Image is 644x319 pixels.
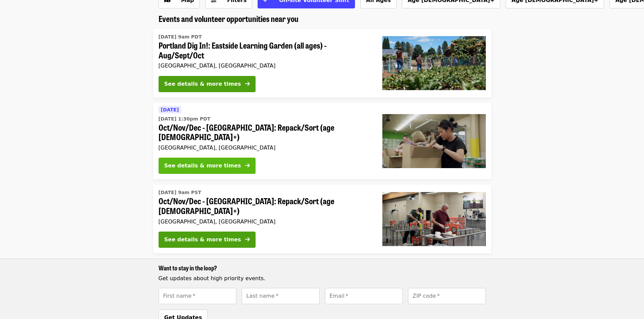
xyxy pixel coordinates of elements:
input: [object Object] [159,288,236,304]
input: [object Object] [408,288,486,304]
img: Portland Dig In!: Eastside Learning Garden (all ages) - Aug/Sept/Oct organized by Oregon Food Bank [382,36,486,90]
a: See details for "Oct/Nov/Dec - Portland: Repack/Sort (age 8+)" [153,103,491,180]
span: Portland Dig In!: Eastside Learning Garden (all ages) - Aug/Sept/Oct [159,41,372,60]
span: Events and volunteer opportunities near you [159,12,299,24]
a: See details for "Portland Dig In!: Eastside Learning Garden (all ages) - Aug/Sept/Oct" [153,29,491,98]
time: [DATE] 9am PST [159,189,201,196]
img: Oct/Nov/Dec - Portland: Repack/Sort (age 16+) organized by Oregon Food Bank [382,192,486,246]
span: Oct/Nov/Dec - [GEOGRAPHIC_DATA]: Repack/Sort (age [DEMOGRAPHIC_DATA]+) [159,123,372,142]
a: See details for "Oct/Nov/Dec - Portland: Repack/Sort (age 16+)" [153,185,491,253]
div: See details & more times [164,80,241,88]
div: See details & more times [164,162,241,170]
input: [object Object] [242,288,319,304]
button: See details & more times [159,76,256,92]
i: arrow-right icon [245,162,250,169]
span: [DATE] [161,107,179,112]
div: [GEOGRAPHIC_DATA], [GEOGRAPHIC_DATA] [159,144,372,151]
input: [object Object] [325,288,403,304]
span: Want to stay in the loop? [159,263,217,272]
img: Oct/Nov/Dec - Portland: Repack/Sort (age 8+) organized by Oregon Food Bank [382,114,486,168]
div: [GEOGRAPHIC_DATA], [GEOGRAPHIC_DATA] [159,218,372,225]
span: Get updates about high priority events. [159,275,265,282]
i: arrow-right icon [245,236,250,243]
time: [DATE] 9am PDT [159,33,202,41]
div: [GEOGRAPHIC_DATA], [GEOGRAPHIC_DATA] [159,62,372,69]
time: [DATE] 1:30pm PDT [159,115,211,123]
i: arrow-right icon [245,81,250,87]
div: See details & more times [164,236,241,244]
span: Oct/Nov/Dec - [GEOGRAPHIC_DATA]: Repack/Sort (age [DEMOGRAPHIC_DATA]+) [159,196,372,216]
button: See details & more times [159,158,256,174]
button: See details & more times [159,232,256,248]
